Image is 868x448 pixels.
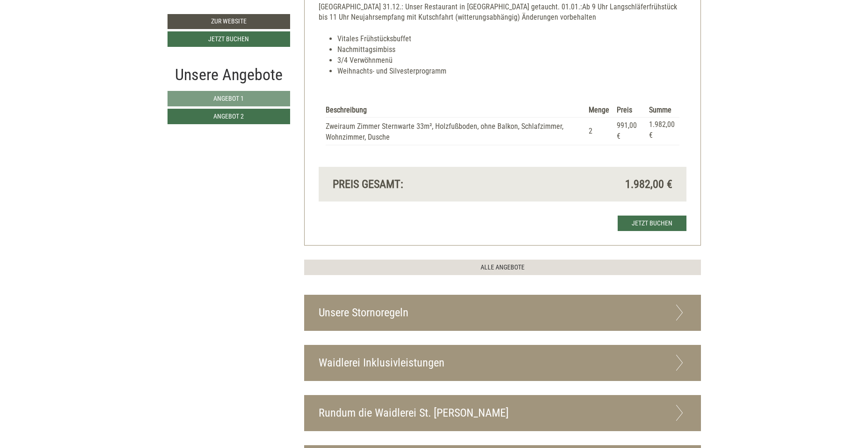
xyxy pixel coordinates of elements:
[337,66,686,77] li: Weihnachts- und Silvesterprogramm
[213,112,244,120] span: Angebot 2
[326,118,585,145] td: Zweiraum Zimmer Sternwarte 33m², Holzfußboden, ohne Balkon, Schlafzimmer, Wohnzimmer, Dusche
[645,103,679,118] th: Summe
[326,176,503,192] div: Preis gesamt:
[304,260,701,275] a: ALLE ANGEBOTE
[618,216,686,231] a: Jetzt buchen
[168,31,290,47] a: Jetzt buchen
[645,118,679,145] td: 1.982,00 €
[326,103,585,118] th: Beschreibung
[337,45,686,55] li: Nachmittagsimbiss
[168,14,290,29] a: Zur Website
[168,63,290,86] div: Unsere Angebote
[337,55,686,66] li: 3/4 Verwöhnmenü
[625,176,672,192] span: 1.982,00 €
[617,121,637,141] span: 991,00 €
[305,396,700,431] div: Rundum die Waidlerei St. [PERSON_NAME]
[585,118,613,145] td: 2
[305,295,700,330] div: Unsere Stornoregeln
[337,34,686,45] li: Vitales Frühstücksbuffet
[585,103,613,118] th: Menge
[213,95,244,102] span: Angebot 1
[613,103,645,118] th: Preis
[305,345,700,381] div: Waidlerei Inklusivleistungen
